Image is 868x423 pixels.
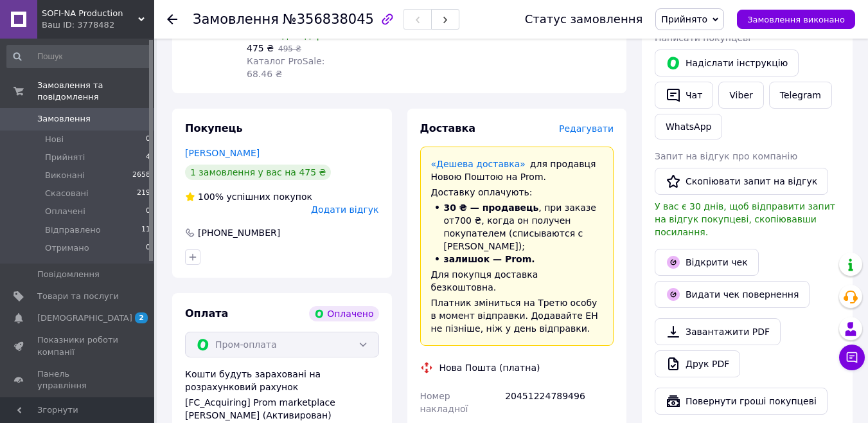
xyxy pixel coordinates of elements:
[185,122,243,134] span: Покупець
[45,134,64,145] span: Нові
[37,80,154,103] span: Замовлення та повідомлення
[661,14,707,24] span: Прийнято
[185,165,331,180] div: 1 замовлення у вас на 475 ₴
[525,13,643,26] div: Статус замовлення
[655,151,797,161] span: Запит на відгук про компанію
[311,204,378,215] span: Додати відгук
[431,268,603,294] div: Для покупця доставка безкоштовна.
[185,307,228,319] span: Оплата
[655,249,759,276] a: Відкрити чек
[436,361,544,374] div: Нова Пошта (платна)
[655,350,740,377] a: Друк PDF
[185,190,312,203] div: успішних покупок
[737,10,855,29] button: Замовлення виконано
[769,82,832,109] a: Telegram
[146,242,150,254] span: 0
[146,152,150,163] span: 4
[655,168,828,195] button: Скопіювати запит на відгук
[655,82,713,109] button: Чат
[185,148,260,158] a: [PERSON_NAME]
[718,82,763,109] a: Viber
[37,334,119,357] span: Показники роботи компанії
[283,12,374,27] span: №356838045
[247,56,324,79] span: Каталог ProSale: 68.46 ₴
[45,188,89,199] span: Скасовані
[141,224,150,236] span: 11
[431,159,526,169] a: «Дешева доставка»
[185,368,379,422] div: Кошти будуть зараховані на розрахунковий рахунок
[137,188,150,199] span: 219
[37,368,119,392] span: Панель управління
[37,113,91,125] span: Замовлення
[655,281,810,308] button: Видати чек повернення
[309,306,378,321] div: Оплачено
[197,226,281,239] div: [PHONE_NUMBER]
[45,206,85,217] span: Оплачені
[45,170,85,181] span: Виконані
[42,8,138,19] span: SOFI-NA Production
[655,318,781,345] a: Завантажити PDF
[502,384,616,420] div: 20451224789496
[431,186,603,199] div: Доставку оплачують:
[146,206,150,217] span: 0
[747,15,845,24] span: Замовлення виконано
[559,123,614,134] span: Редагувати
[655,50,799,76] button: Надіслати інструкцію
[431,296,603,335] div: Платник зміниться на Третю особу в момент відправки. Додавайте ЕН не пізніше, ніж у день відправки.
[420,122,476,134] span: Доставка
[132,170,150,181] span: 2658
[839,345,865,370] button: Чат з покупцем
[45,152,85,163] span: Прийняті
[45,224,101,236] span: Відправлено
[146,134,150,145] span: 0
[198,192,224,202] span: 100%
[278,44,301,53] span: 495 ₴
[37,269,100,280] span: Повідомлення
[45,242,89,254] span: Отримано
[444,203,539,213] span: 30 ₴ — продавець
[37,312,132,324] span: [DEMOGRAPHIC_DATA]
[420,391,468,414] span: Номер накладної
[247,43,274,53] span: 475 ₴
[37,291,119,302] span: Товари та послуги
[444,254,535,264] span: залишок — Prom.
[431,157,603,183] div: для продавця Новою Поштою на Prom.
[185,396,379,422] div: [FC_Acquiring] Prom marketplace [PERSON_NAME] (Активирован)
[431,201,603,253] li: , при заказе от 700 ₴ , когда он получен покупателем (списываются с [PERSON_NAME]);
[193,12,279,27] span: Замовлення
[135,312,148,323] span: 2
[655,201,835,237] span: У вас є 30 днів, щоб відправити запит на відгук покупцеві, скопіювавши посилання.
[42,19,154,31] div: Ваш ID: 3778482
[655,114,722,139] a: WhatsApp
[6,45,152,68] input: Пошук
[655,388,828,415] button: Повернути гроші покупцеві
[167,13,177,26] div: Повернутися назад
